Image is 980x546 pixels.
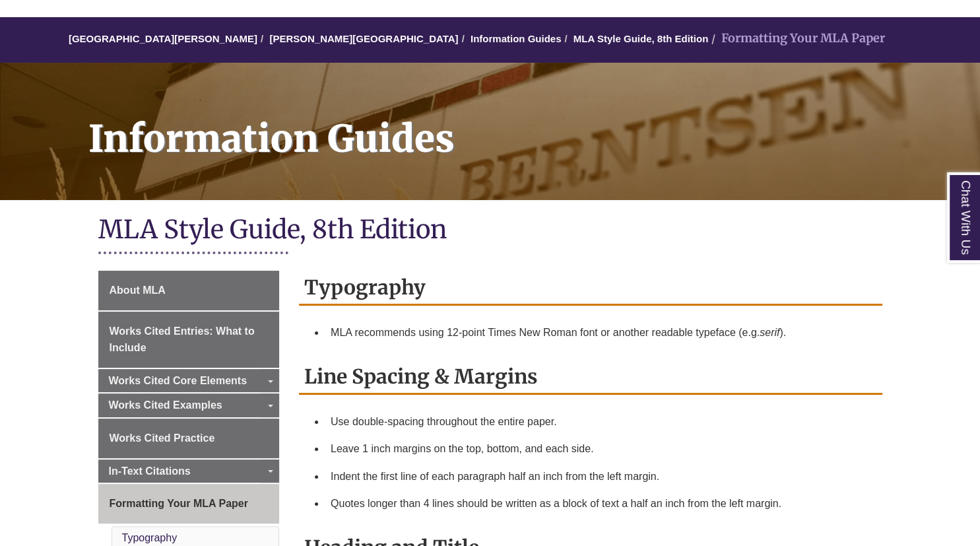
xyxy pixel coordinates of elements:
span: Works Cited Entries: What to Include [110,325,255,354]
li: Quotes longer than 4 lines should be written as a block of text a half an inch from the left margin. [325,490,877,518]
a: Works Cited Practice [98,419,280,458]
h2: Typography [299,271,882,306]
span: Works Cited Core Elements [109,375,247,386]
a: Information Guides [471,33,562,44]
li: Indent the first line of each paragraph half an inch from the left margin. [325,463,877,491]
span: Works Cited Examples [109,399,222,411]
h1: MLA Style Guide, 8th Edition [98,213,882,248]
a: Works Cited Core Elements [98,369,280,393]
em: serif [760,327,779,338]
span: Formatting Your MLA Paper [110,498,248,509]
a: Works Cited Entries: What to Include [98,312,280,368]
span: In-Text Citations [109,465,191,477]
a: Works Cited Examples [98,393,280,417]
a: Typography [122,532,178,543]
span: About MLA [110,285,166,296]
a: [GEOGRAPHIC_DATA][PERSON_NAME] [69,33,257,44]
a: About MLA [98,271,280,310]
h1: Information Guides [74,63,980,183]
h2: Line Spacing & Margins [299,360,882,395]
li: MLA recommends using 12-point Times New Roman font or another readable typeface (e.g. ). [325,319,877,347]
span: Works Cited Practice [110,432,215,444]
a: MLA Style Guide, 8th Edition [573,33,708,44]
li: Use double-spacing throughout the entire paper. [325,408,877,436]
a: In-Text Citations [98,460,280,483]
a: [PERSON_NAME][GEOGRAPHIC_DATA] [269,33,458,44]
a: Formatting Your MLA Paper [98,484,280,524]
li: Formatting Your MLA Paper [708,29,885,48]
li: Leave 1 inch margins on the top, bottom, and each side. [325,435,877,463]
